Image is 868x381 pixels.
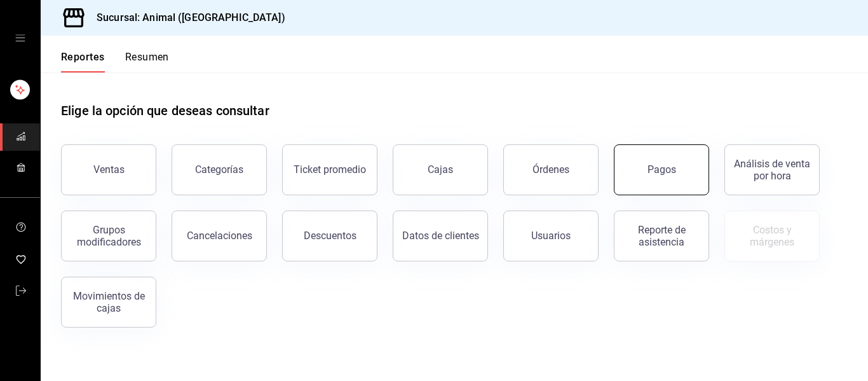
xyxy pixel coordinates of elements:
[61,277,156,328] button: Movimientos de cajas
[614,144,709,195] button: Pagos
[195,163,243,176] div: Categorías
[282,144,377,195] button: Ticket promedio
[622,224,701,248] div: Reporte de asistencia
[93,163,125,176] div: Ventas
[648,163,676,176] div: Pagos
[187,230,252,242] div: Cancelaciones
[61,211,156,261] button: Grupos modificadores
[393,144,488,195] a: Cajas
[724,211,820,261] button: Contrata inventarios para ver este reporte
[733,224,811,248] div: Costos y márgenes
[294,163,366,176] div: Ticket promedio
[503,144,599,195] button: Órdenes
[503,211,599,261] button: Usuarios
[724,144,820,195] button: Análisis de venta por hora
[172,211,267,261] button: Cancelaciones
[61,101,269,120] h1: Elige la opción que deseas consultar
[61,51,105,73] button: Reportes
[86,10,285,25] h3: Sucursal: Animal ([GEOGRAPHIC_DATA])
[428,162,454,177] div: Cajas
[402,230,479,242] div: Datos de clientes
[614,211,709,261] button: Reporte de asistencia
[304,230,356,242] div: Descuentos
[393,211,488,261] button: Datos de clientes
[125,51,169,73] button: Resumen
[531,230,571,242] div: Usuarios
[282,211,377,261] button: Descuentos
[172,144,267,195] button: Categorías
[733,158,811,182] div: Análisis de venta por hora
[69,224,148,248] div: Grupos modificadores
[69,290,148,314] div: Movimientos de cajas
[61,51,169,73] div: navigation tabs
[61,144,156,195] button: Ventas
[532,163,569,176] div: Órdenes
[15,33,25,43] button: open drawer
